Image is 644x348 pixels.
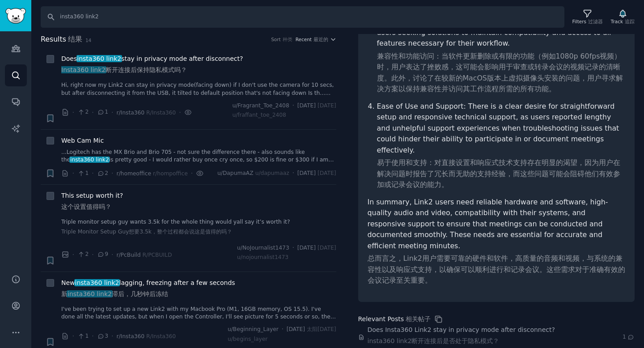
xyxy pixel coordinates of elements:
span: · [282,326,284,347]
sider-trans-text: 追踪 [625,19,635,24]
sider-trans-text: 过滤器 [588,19,603,24]
span: r/homeoffice [116,170,187,177]
span: insta360 link2 [74,279,120,286]
a: ...Logitech has the MX Brio and Brio 705 - not sure the difference there - also sounds like thein... [61,149,336,164]
span: u/Beginning_Layer [228,326,279,343]
span: 1 [77,170,89,178]
span: Does stay in privacy mode after disconnect? [61,54,243,78]
span: · [72,331,74,341]
sider-trans-text: u/dapumaaz [255,170,289,176]
sider-trans-text: [DATE] [318,102,336,109]
span: 1 [97,108,108,116]
span: · [72,169,74,178]
sider-trans-text: u/fraffant_toe_2408 [232,112,286,118]
a: This setup worth it?这个设置值得吗？ [61,191,123,215]
sider-trans-text: insta360 link2断开连接后是否处于隐私模式？ [368,337,500,344]
span: · [72,250,74,259]
sider-trans-text: 太阳[DATE] [307,326,336,332]
span: r/PcBuild [116,252,172,258]
span: 2 [77,108,89,116]
span: r/Insta360 [116,333,176,340]
span: 2 [77,250,89,259]
span: insta360 link2 [69,157,110,163]
span: · [72,108,74,117]
div: Sort [271,36,292,42]
sider-trans-text: Triple Monitor Setup Guy想要3.5k，整个过程都会说这是值得的吗？ [61,229,232,235]
sider-trans-text: 种类 [283,37,292,42]
span: · [292,244,294,265]
span: · [191,169,193,178]
button: Track追踪 [608,8,638,26]
span: [DATE] [297,244,336,265]
span: 14 [85,38,91,43]
sider-trans-text: R/Insta360 [146,110,176,116]
sider-trans-text: u/nojournalist1473 [237,254,288,260]
sider-trans-text: [DATE] [318,170,336,176]
sider-trans-text: 断开连接后保持隐私模式吗？ [61,66,187,73]
sider-trans-text: 易于使用和支持：对直接设置和响应式技术支持存在明显的渴望，因为用户在解决问题时报告了冗长而无助的支持经验，而这些问题可能会阻碍他们有效参加或记录会议的能力。 [377,158,620,189]
span: 1 [77,332,89,340]
span: · [292,170,294,178]
span: · [92,108,93,117]
sider-trans-text: R/Insta360 [146,333,176,340]
sider-trans-text: [DATE] [318,245,336,251]
span: [DATE] [297,170,336,178]
p: In summary, Link2 users need reliable hardware and software, high-quality audio and video, compat... [368,197,626,286]
span: 2 [97,170,108,178]
span: u/NoJournalist1473 [237,244,289,262]
span: insta360 link2 [67,290,112,297]
sider-trans-text: 最近的 [314,37,328,42]
button: Recent最近的 [296,36,336,42]
div: Relevant Posts [358,314,431,324]
span: · [111,169,113,178]
input: Search Keyword [41,6,564,28]
sider-trans-text: 新 滞后，几秒钟后冻结 [61,290,168,297]
span: [DATE] [297,102,336,123]
img: GummySearch logo [5,8,26,24]
span: 1 [623,333,635,341]
a: Newinsta360 link2lagging, freezing after a few seconds新insta360 link2滞后，几秒钟后冻结 [61,278,235,302]
sider-trans-text: 总而言之，Link2用户需要可靠的硬件和软件，高质量的音频和视频，与系统的兼容性以及响应式支持，以确保可以顺利进行和记录会议。这些需求对于准确有效的会议记录至关重要。 [368,254,625,284]
span: Recent [296,36,328,42]
sider-trans-text: 结果 [68,35,82,43]
p: Ease of Use and Support: There is a clear desire for straightforward setup and responsive technic... [377,101,626,191]
span: · [111,108,113,117]
sider-trans-text: 兼容性和功能访问：当软件更新删除或有限的功能（例如1080p 60fps视频）时，用户表达了挫败感，这可能会影响用于审查或转录会议的视频记录的清晰度。此外，讨论了在较新的MacOS版本上虚拟摄像... [377,52,623,93]
span: u/DapumaAZ [217,170,289,178]
div: Filters [572,18,603,25]
span: · [92,169,93,178]
span: · [92,331,93,341]
span: This setup worth it? [61,191,123,215]
sider-trans-text: r/hompoffice [153,170,188,177]
sider-trans-text: 相关帖子 [406,315,431,323]
span: · [111,331,113,341]
div: Track [611,18,635,25]
a: Web Cam Mic [61,136,104,145]
span: · [111,250,113,259]
span: 3 [97,332,108,340]
span: Insta360 link2 [60,66,106,73]
sider-trans-text: R/PCBUILD [143,252,172,258]
span: New lagging, freezing after a few seconds [61,278,235,302]
a: Doesinsta360 link2stay in privacy mode after disconnect?Insta360 link2断开连接后保持隐私模式吗？ [61,54,243,78]
sider-trans-text: 这个设置值得吗？ [61,203,111,210]
span: u/Fragrant_Toe_2408 [232,102,289,119]
span: Results [41,34,82,45]
a: Hi, right now my Link2 can stay in privacy mode(facing down) if I don't use the camera for 10 sec... [61,81,336,97]
span: · [92,250,93,259]
a: I've been trying to set up a new Link2 with my Macbook Pro (M1, 16GB memory, OS 15.5). I've done ... [61,306,336,321]
span: r/Insta360 [116,110,176,116]
span: [DATE] [287,326,336,347]
span: · [292,102,294,123]
sider-trans-text: u/begins_layer [228,336,267,342]
span: insta360 link2 [76,55,122,62]
span: 9 [97,250,108,259]
a: Triple monitor setup guy wants 3.5k for the whole thing would yall say it’s worth it?Triple Monit... [61,218,336,239]
span: · [179,108,181,117]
